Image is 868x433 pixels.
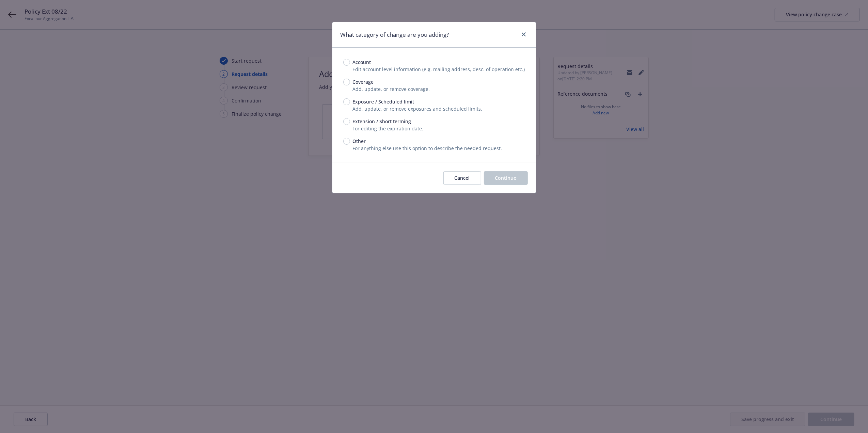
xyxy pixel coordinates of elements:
[343,138,350,145] input: Other
[353,66,525,73] span: Edit account level information (e.g. mailing address, desc. of operation etc.)
[520,30,528,38] a: close
[353,145,502,151] span: For anything else use this option to describe the needed request.
[484,171,528,185] button: Continue
[495,175,517,181] span: Continue
[353,59,371,66] span: Account
[343,59,350,66] input: Account
[341,30,449,39] h1: What category of change are you adding?
[353,106,483,112] span: Add, update, or remove exposures and scheduled limits.
[353,138,366,145] span: Other
[343,79,350,85] input: Coverage
[353,98,414,105] span: Exposure / Scheduled limit
[455,175,470,181] span: Cancel
[353,118,411,125] span: Extension / Short terming
[353,86,430,92] span: Add, update, or remove coverage.
[353,125,424,132] span: For editing the expiration date.
[443,171,481,185] button: Cancel
[343,98,350,105] input: Exposure / Scheduled limit
[353,78,374,85] span: Coverage
[343,118,350,125] input: Extension / Short terming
